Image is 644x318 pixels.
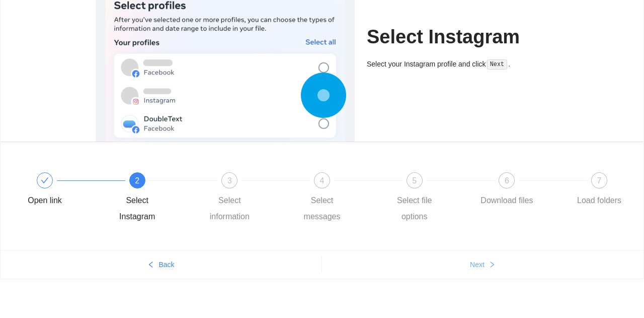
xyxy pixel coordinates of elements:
[108,172,201,225] div: 2Select Instagram
[487,59,507,70] code: Next
[135,176,139,185] span: 2
[367,25,548,49] h1: Select Instagram
[16,172,108,209] div: Open link
[385,172,478,225] div: 5Select file options
[577,193,621,209] div: Load folders
[158,259,174,270] span: Back
[200,172,293,225] div: 3Select information
[597,176,602,185] span: 7
[227,176,232,185] span: 3
[480,193,533,209] div: Download files
[41,176,49,184] span: check
[200,193,259,225] div: Select information
[505,176,509,185] span: 6
[477,172,570,209] div: 6Download files
[108,193,167,225] div: Select Instagram
[320,176,325,185] span: 4
[293,193,351,225] div: Select messages
[293,172,385,225] div: 4Select messages
[147,261,154,269] span: left
[28,193,62,209] div: Open link
[570,172,628,209] div: 7Load folders
[412,176,417,185] span: 5
[470,259,485,270] span: Next
[367,58,548,70] div: Select your Instagram profile and click .
[489,261,496,269] span: right
[322,257,643,273] button: Nextright
[1,257,321,273] button: leftBack
[385,193,444,225] div: Select file options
